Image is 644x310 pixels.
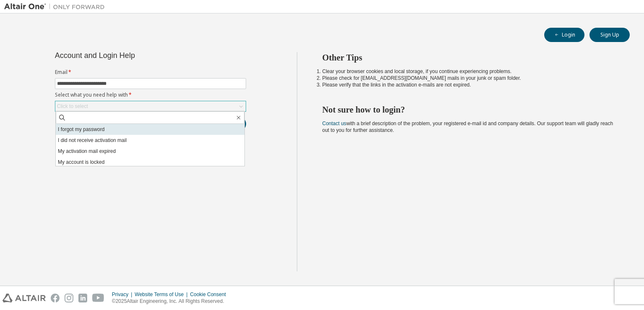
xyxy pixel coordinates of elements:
[55,101,246,111] div: Click to select
[322,75,615,81] li: Please check for [EMAIL_ADDRESS][DOMAIN_NAME] mails in your junk or spam folder.
[589,28,630,42] button: Sign Up
[190,291,231,298] div: Cookie Consent
[78,294,87,302] img: linkedin.svg
[56,124,244,135] li: I forgot my password
[135,291,190,298] div: Website Terms of Use
[51,294,60,302] img: facebook.svg
[322,104,615,115] h2: Not sure how to login?
[55,69,246,76] label: Email
[322,52,615,63] h2: Other Tips
[65,294,73,302] img: instagram.svg
[55,52,208,59] div: Account and Login Help
[112,291,135,298] div: Privacy
[322,68,615,75] li: Clear your browser cookies and local storage, if you continue experiencing problems.
[112,298,231,305] p: © 2025 Altair Engineering, Inc. All Rights Reserved.
[4,3,109,11] img: Altair One
[322,121,613,133] span: with a brief description of the problem, your registered e-mail id and company details. Our suppo...
[3,294,46,302] img: altair_logo.svg
[57,103,88,110] div: Click to select
[92,294,104,302] img: youtube.svg
[322,121,346,126] a: Contact us
[322,81,615,88] li: Please verify that the links in the activation e-mails are not expired.
[55,92,246,98] label: Select what you need help with
[544,28,584,42] button: Login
